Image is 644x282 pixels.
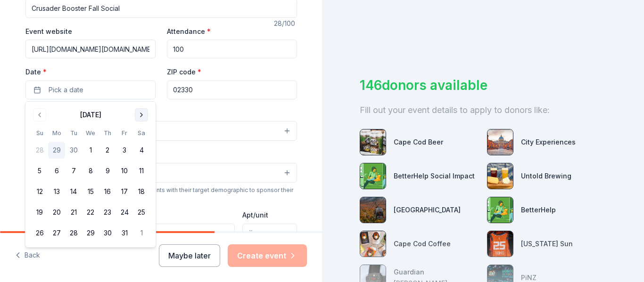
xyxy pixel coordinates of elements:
[82,128,99,138] th: Wednesday
[25,121,297,141] button: Select
[116,204,133,221] button: 24
[159,244,220,267] button: Maybe later
[167,67,201,77] label: ZIP code
[82,183,99,200] button: 15
[394,170,475,182] div: BetterHelp Social Impact
[65,183,82,200] button: 14
[65,128,82,138] th: Tuesday
[48,162,65,179] button: 6
[80,109,101,121] div: [DATE]
[82,162,99,179] button: 8
[394,204,461,216] div: [GEOGRAPHIC_DATA]
[242,224,297,242] input: #
[116,142,133,159] button: 3
[48,142,65,159] button: 29
[133,142,150,159] button: 4
[360,75,606,95] div: 146 donors available
[99,204,116,221] button: 23
[167,81,297,99] input: 12345 (U.S. only)
[133,225,150,242] button: 1
[82,142,99,159] button: 1
[487,129,513,155] img: photo for City Experiences
[48,183,65,200] button: 13
[48,225,65,242] button: 27
[25,186,297,201] div: We use this information to help brands find events with their target demographic to sponsor their...
[242,210,268,220] label: Apt/unit
[521,137,576,148] div: City Experiences
[25,163,297,183] button: Select
[274,18,297,29] div: 28 /100
[99,225,116,242] button: 30
[133,183,150,200] button: 18
[360,163,386,189] img: photo for BetterHelp Social Impact
[133,204,150,221] button: 25
[15,246,40,266] button: Back
[33,108,46,121] button: Go to previous month
[167,27,211,36] label: Attendance
[31,204,48,221] button: 19
[65,225,82,242] button: 28
[31,225,48,242] button: 26
[25,27,72,36] label: Event website
[31,128,48,138] th: Sunday
[167,40,297,58] input: 20
[116,162,133,179] button: 10
[49,84,83,96] span: Pick a date
[135,108,148,121] button: Go to next month
[99,142,116,159] button: 2
[116,128,133,138] th: Friday
[116,225,133,242] button: 31
[25,67,156,77] label: Date
[65,142,82,159] button: 30
[360,129,386,155] img: photo for Cape Cod Beer
[99,183,116,200] button: 16
[65,204,82,221] button: 21
[521,204,556,216] div: BetterHelp
[65,162,82,179] button: 7
[116,183,133,200] button: 17
[99,162,116,179] button: 9
[521,170,571,182] div: Untold Brewing
[360,197,386,223] img: photo for Loon Mountain Resort
[133,162,150,179] button: 11
[360,103,606,118] div: Fill out your event details to apply to donors like:
[82,225,99,242] button: 29
[99,128,116,138] th: Thursday
[31,162,48,179] button: 5
[82,204,99,221] button: 22
[133,128,150,138] th: Saturday
[25,81,156,99] button: Pick a date
[25,40,156,58] input: https://www...
[31,183,48,200] button: 12
[487,197,513,223] img: photo for BetterHelp
[48,128,65,138] th: Monday
[394,137,443,148] div: Cape Cod Beer
[487,163,513,189] img: photo for Untold Brewing
[48,204,65,221] button: 20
